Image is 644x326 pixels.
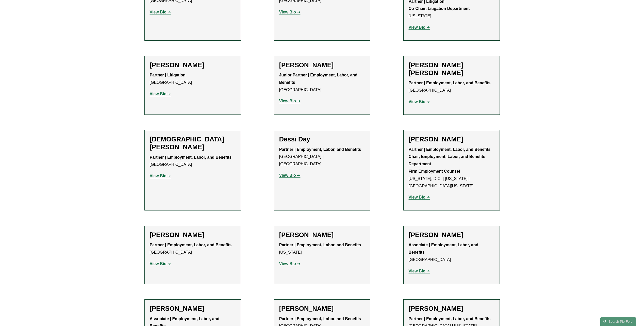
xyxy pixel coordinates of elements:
[150,305,236,313] h2: [PERSON_NAME]
[150,10,167,14] strong: View Bio
[409,61,494,77] h2: [PERSON_NAME] [PERSON_NAME]
[150,262,171,266] a: View Bio
[150,262,167,266] strong: View Bio
[279,61,365,69] h2: [PERSON_NAME]
[409,195,430,199] a: View Bio
[409,79,494,94] p: [GEOGRAPHIC_DATA]
[279,305,365,313] h2: [PERSON_NAME]
[150,243,232,247] strong: Partner | Employment, Labor, and Benefits
[150,135,236,151] h2: [DEMOGRAPHIC_DATA][PERSON_NAME]
[150,174,171,178] a: View Bio
[279,173,296,177] strong: View Bio
[409,25,425,29] strong: View Bio
[279,173,301,177] a: View Bio
[409,100,425,104] strong: View Bio
[279,135,365,143] h2: Dessi Day
[150,10,171,14] a: View Bio
[279,243,361,247] strong: Partner | Employment, Labor, and Benefits
[150,241,236,256] p: [GEOGRAPHIC_DATA]
[600,317,636,326] a: Search this site
[279,146,365,168] p: [GEOGRAPHIC_DATA] | [GEOGRAPHIC_DATA]
[279,317,361,321] strong: Partner | Employment, Labor, and Benefits
[409,195,425,199] strong: View Bio
[279,10,296,14] strong: View Bio
[409,305,494,313] h2: [PERSON_NAME]
[150,73,186,77] strong: Partner | Litigation
[150,92,167,96] strong: View Bio
[150,61,236,69] h2: [PERSON_NAME]
[150,72,236,86] p: [GEOGRAPHIC_DATA]
[409,100,430,104] a: View Bio
[279,99,301,103] a: View Bio
[150,154,236,169] p: [GEOGRAPHIC_DATA]
[409,317,491,321] strong: Partner | Employment, Labor, and Benefits
[150,174,167,178] strong: View Bio
[409,231,494,239] h2: [PERSON_NAME]
[409,269,425,273] strong: View Bio
[279,99,296,103] strong: View Bio
[150,155,232,159] strong: Partner | Employment, Labor, and Benefits
[409,81,491,85] strong: Partner | Employment, Labor, and Benefits
[409,243,480,254] strong: Associate | Employment, Labor, and Benefits
[409,147,491,173] strong: Partner | Employment, Labor, and Benefits Chair, Employment, Labor, and Benefits Department Firm ...
[279,10,301,14] a: View Bio
[150,231,236,239] h2: [PERSON_NAME]
[279,73,359,85] strong: Junior Partner | Employment, Labor, and Benefits
[409,146,494,190] p: [US_STATE], D.C. | [US_STATE] | [GEOGRAPHIC_DATA][US_STATE]
[279,262,296,266] strong: View Bio
[409,269,430,273] a: View Bio
[279,72,365,93] p: [GEOGRAPHIC_DATA]
[409,135,494,143] h2: [PERSON_NAME]
[279,241,365,256] p: [US_STATE]
[279,262,301,266] a: View Bio
[279,147,361,152] strong: Partner | Employment, Labor, and Benefits
[150,92,171,96] a: View Bio
[409,25,430,29] a: View Bio
[409,241,494,263] p: [GEOGRAPHIC_DATA]
[279,231,365,239] h2: [PERSON_NAME]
